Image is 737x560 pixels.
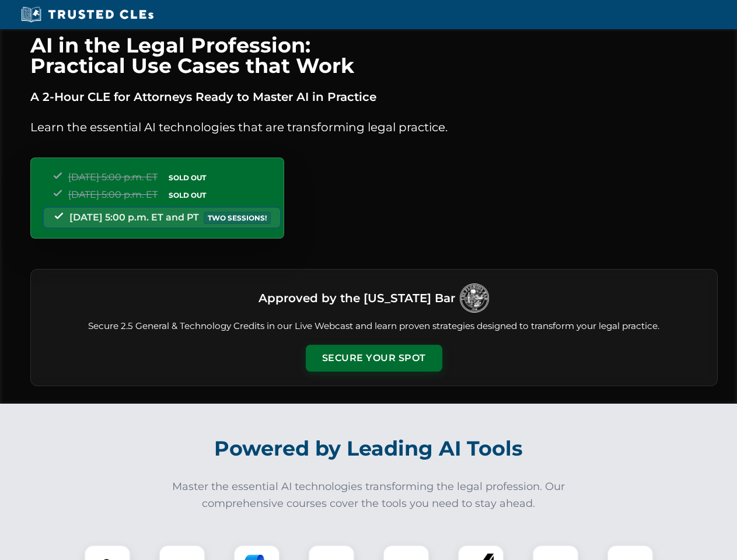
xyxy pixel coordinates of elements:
span: [DATE] 5:00 p.m. ET [68,189,158,200]
span: SOLD OUT [165,171,210,184]
h1: AI in the Legal Profession: Practical Use Cases that Work [30,35,718,76]
img: Trusted CLEs [18,6,157,23]
h3: Approved by the [US_STATE] Bar [259,288,455,309]
span: SOLD OUT [165,189,210,201]
h2: Powered by Leading AI Tools [46,428,692,469]
img: Logo [460,283,489,313]
p: Secure 2.5 General & Technology Credits in our Live Webcast and learn proven strategies designed ... [45,320,703,333]
p: A 2-Hour CLE for Attorneys Ready to Master AI in Practice [30,87,718,106]
p: Master the essential AI technologies transforming the legal profession. Our comprehensive courses... [165,478,573,512]
span: [DATE] 5:00 p.m. ET [68,171,158,183]
button: Secure Your Spot [306,345,442,372]
p: Learn the essential AI technologies that are transforming legal practice. [30,118,718,136]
